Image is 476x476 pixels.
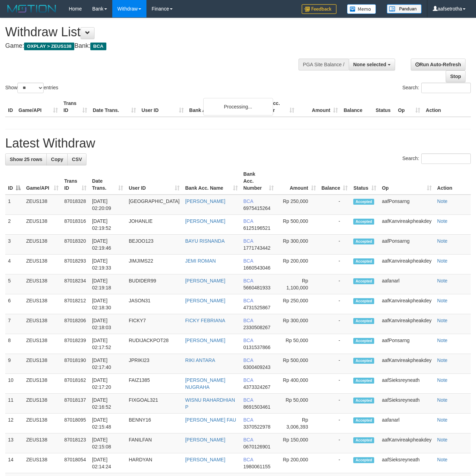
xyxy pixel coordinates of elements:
td: - [319,374,351,394]
a: Note [437,338,448,343]
a: JEMI ROMAN [185,258,216,264]
td: - [319,235,351,255]
a: Note [437,318,448,323]
td: [DATE] 02:15:48 [89,414,126,433]
span: BCA [243,457,253,462]
td: ZEUS138 [23,215,61,235]
th: Op: activate to sort column ascending [379,168,434,195]
span: Show 25 rows [10,157,42,162]
td: [DATE] 02:15:08 [89,433,126,453]
span: Copy 0670126901 to clipboard [243,444,271,449]
td: Rp 250,000 [277,294,319,314]
span: CSV [72,157,82,162]
span: Copy 1771743442 to clipboard [243,245,271,251]
td: Rp 50,000 [277,394,319,414]
span: None selected [353,62,386,67]
th: Date Trans.: activate to sort column ascending [89,168,126,195]
td: ZEUS138 [23,274,61,294]
h1: Withdraw List [5,25,310,39]
span: BCA [243,357,253,363]
td: - [319,215,351,235]
th: Trans ID [61,97,90,117]
span: Accepted [353,457,374,463]
span: Copy 5660481933 to clipboard [243,285,271,290]
th: Date Trans. [90,97,139,117]
th: Status: activate to sort column ascending [350,168,379,195]
span: BCA [243,417,253,423]
span: Accepted [353,318,374,324]
a: Note [437,238,448,244]
a: [PERSON_NAME] [185,338,225,343]
td: 1 [5,195,23,215]
td: 87018293 [61,255,89,274]
td: aafKanvireakpheakdey [379,255,434,274]
td: aafSieksreyneath [379,453,434,473]
td: Rp 1,100,000 [277,274,319,294]
td: 2 [5,215,23,235]
td: Rp 500,000 [277,354,319,374]
span: Copy 4373324267 to clipboard [243,384,271,390]
a: Show 25 rows [5,153,47,165]
th: ID: activate to sort column descending [5,168,23,195]
th: Status [373,97,395,117]
th: Bank Acc. Number: activate to sort column ascending [241,168,277,195]
a: WISNU RAHARDHIAN P [185,397,235,410]
span: Accepted [353,199,374,205]
td: aafKanvireakpheakdey [379,433,434,453]
td: 87018190 [61,354,89,374]
td: ZEUS138 [23,255,61,274]
td: [DATE] 02:17:20 [89,374,126,394]
td: [DATE] 02:17:52 [89,334,126,354]
a: FICKY FEBRIANA [185,318,225,323]
label: Show entries [5,83,58,93]
td: FANILFAN [126,433,182,453]
span: BCA [90,43,106,50]
div: PGA Site Balance / [299,59,349,70]
select: Showentries [17,83,44,93]
th: Balance: activate to sort column ascending [319,168,351,195]
td: 5 [5,274,23,294]
td: [DATE] 02:16:52 [89,394,126,414]
td: 87018095 [61,414,89,433]
td: aafKanvireakpheakdey [379,314,434,334]
th: Bank Acc. Number [254,97,297,117]
span: Copy 6975415264 to clipboard [243,205,271,211]
td: 12 [5,414,23,433]
td: ZEUS138 [23,394,61,414]
td: 11 [5,394,23,414]
a: Run Auto-Refresh [411,59,466,70]
td: - [319,195,351,215]
span: Copy 1980061155 to clipboard [243,464,271,469]
td: 87018328 [61,195,89,215]
td: ZEUS138 [23,414,61,433]
td: aafKanvireakpheakdey [379,354,434,374]
th: User ID: activate to sort column ascending [126,168,182,195]
span: Copy 0131537866 to clipboard [243,345,271,350]
span: Accepted [353,417,374,423]
td: - [319,294,351,314]
td: FIXGOAL321 [126,394,182,414]
td: [DATE] 02:19:18 [89,274,126,294]
span: Accepted [353,258,374,264]
img: panduan.png [387,4,422,14]
td: 87018234 [61,274,89,294]
a: Note [437,377,448,383]
td: 87018239 [61,334,89,354]
span: BCA [243,278,253,284]
a: BAYU RISNANDA [185,238,225,244]
td: Rp 200,000 [277,255,319,274]
td: ZEUS138 [23,314,61,334]
th: Game/API: activate to sort column ascending [23,168,61,195]
td: [DATE] 02:14:24 [89,453,126,473]
a: [PERSON_NAME] [185,298,225,303]
span: Copy 8691503461 to clipboard [243,404,271,410]
th: Bank Acc. Name: activate to sort column ascending [182,168,241,195]
th: Trans ID: activate to sort column ascending [61,168,89,195]
td: 7 [5,314,23,334]
span: BCA [243,198,253,204]
a: Note [437,218,448,224]
td: 87018162 [61,374,89,394]
th: Action [435,168,471,195]
td: - [319,414,351,433]
img: Button%20Memo.svg [347,4,376,14]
